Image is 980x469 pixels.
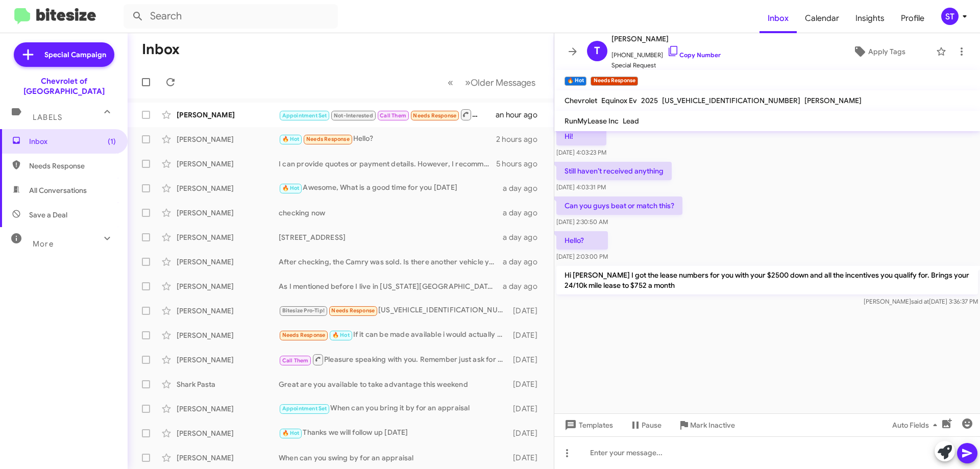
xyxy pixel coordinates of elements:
[279,159,496,169] div: I can provide quotes or payment details. However, I recommend visiting the dealership to discuss ...
[177,453,279,463] div: [PERSON_NAME]
[334,112,373,119] span: Not-Interested
[556,218,608,226] span: [DATE] 2:30:50 AM
[177,281,279,291] div: [PERSON_NAME]
[279,305,508,316] div: [US_VEHICLE_IDENTIFICATION_NUMBER] is my current vehicle VIN, I owe $46,990. If you can cover tha...
[33,113,62,122] span: Labels
[279,108,496,121] div: Hi [PERSON_NAME], did you try calling me? Do you have any updates?
[279,182,503,194] div: Awesome, What is a good time for you [DATE]
[503,208,546,218] div: a day ago
[465,76,471,89] span: »
[282,136,300,142] span: 🔥 Hot
[556,162,672,180] p: Still haven’t received anything
[279,281,503,291] div: As I mentioned before I live in [US_STATE][GEOGRAPHIC_DATA]. Please send me the updated pricing f...
[33,239,54,249] span: More
[282,357,309,364] span: Call Them
[556,196,682,215] p: Can you guys beat or match this?
[667,51,721,59] a: Copy Number
[562,416,613,434] span: Templates
[177,134,279,144] div: [PERSON_NAME]
[279,133,496,145] div: Hello?
[797,4,847,33] a: Calendar
[611,60,721,70] span: Special Request
[556,231,608,250] p: Hello?
[554,416,621,434] button: Templates
[601,96,637,105] span: Equinox Ev
[459,72,542,93] button: Next
[282,405,327,412] span: Appointment Set
[690,416,735,434] span: Mark Inactive
[508,404,546,414] div: [DATE]
[868,42,905,61] span: Apply Tags
[911,298,929,305] span: said at
[503,257,546,267] div: a day ago
[508,453,546,463] div: [DATE]
[279,427,508,439] div: Thanks we will follow up [DATE]
[893,4,933,33] span: Profile
[279,257,503,267] div: After checking, the Camry was sold. Is there another vehicle you would be interested in or would ...
[177,428,279,438] div: [PERSON_NAME]
[282,332,326,338] span: Needs Response
[282,307,325,314] span: Bitesize Pro-Tip!
[44,50,106,60] span: Special Campaign
[331,307,375,314] span: Needs Response
[177,257,279,267] div: [PERSON_NAME]
[177,379,279,389] div: Shark Pasta
[556,266,978,294] p: Hi [PERSON_NAME] I got the lease numbers for you with your $2500 down and all the incentives you ...
[670,416,743,434] button: Mark Inactive
[14,42,114,67] a: Special Campaign
[29,136,116,146] span: Inbox
[177,355,279,365] div: [PERSON_NAME]
[759,4,797,33] a: Inbox
[282,430,300,436] span: 🔥 Hot
[623,116,639,126] span: Lead
[29,210,67,220] span: Save a Deal
[503,281,546,291] div: a day ago
[177,183,279,193] div: [PERSON_NAME]
[933,8,969,25] button: ST
[177,404,279,414] div: [PERSON_NAME]
[279,453,508,463] div: When can you swing by for an appraisal
[662,96,800,105] span: [US_VEHICLE_IDENTIFICATION_NUMBER]
[847,4,893,33] span: Insights
[496,110,546,120] div: an hour ago
[621,416,670,434] button: Pause
[594,43,600,59] span: T
[508,355,546,365] div: [DATE]
[503,232,546,242] div: a day ago
[279,232,503,242] div: [STREET_ADDRESS]
[591,77,638,86] small: Needs Response
[884,416,949,434] button: Auto Fields
[177,110,279,120] div: [PERSON_NAME]
[471,77,535,88] span: Older Messages
[177,330,279,340] div: [PERSON_NAME]
[448,76,453,89] span: «
[556,183,606,191] span: [DATE] 4:03:31 PM
[29,185,87,195] span: All Conversations
[892,416,941,434] span: Auto Fields
[142,41,180,58] h1: Inbox
[508,428,546,438] div: [DATE]
[941,8,959,25] div: ST
[279,208,503,218] div: checking now
[641,96,658,105] span: 2025
[124,4,338,29] input: Search
[864,298,978,305] span: [PERSON_NAME] [DATE] 3:36:37 PM
[565,96,597,105] span: Chevrolet
[279,379,508,389] div: Great are you available to take advantage this weekend
[826,42,931,61] button: Apply Tags
[380,112,406,119] span: Call Them
[413,112,456,119] span: Needs Response
[29,161,116,171] span: Needs Response
[565,77,586,86] small: 🔥 Hot
[282,185,300,191] span: 🔥 Hot
[611,33,721,45] span: [PERSON_NAME]
[556,149,606,156] span: [DATE] 4:03:23 PM
[508,306,546,316] div: [DATE]
[804,96,862,105] span: [PERSON_NAME]
[496,159,546,169] div: 5 hours ago
[565,116,619,126] span: RunMyLease Inc
[556,127,606,145] p: Hi!
[556,253,608,260] span: [DATE] 2:03:00 PM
